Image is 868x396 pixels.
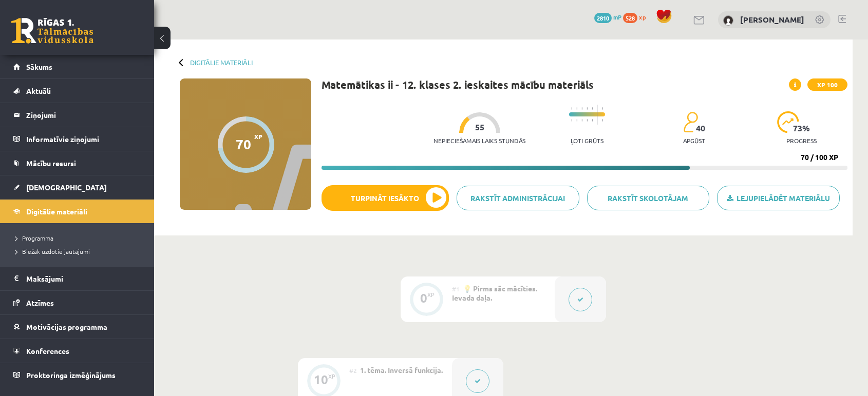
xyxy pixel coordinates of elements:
[322,185,449,211] button: Turpināt iesākto
[623,13,651,21] a: 528 xp
[15,234,53,242] span: Programma
[26,346,69,355] span: Konferences
[420,293,427,303] div: 0
[26,298,54,307] span: Atzīmes
[13,315,141,339] a: Motivācijas programma
[236,136,251,152] div: 70
[723,15,733,26] img: Jekaterina Zeļeņina
[475,123,484,132] span: 55
[11,18,93,44] a: Rīgas 1. Tālmācības vidusskola
[13,79,141,103] a: Aktuāli
[15,247,144,256] a: Biežāk uzdotie jautājumi
[360,365,443,374] span: 1. tēma. Inversā funkcija.
[613,13,621,21] span: mP
[13,151,141,175] a: Mācību resursi
[13,267,141,290] a: Maksājumi
[786,137,817,144] p: progress
[26,370,116,380] span: Proktoringa izmēģinājums
[581,107,582,110] img: icon-short-line-57e1e144782c952c97e751825c79c345078a6d821885a25fce030b3d8c18986b.svg
[576,107,577,110] img: icon-short-line-57e1e144782c952c97e751825c79c345078a6d821885a25fce030b3d8c18986b.svg
[587,186,710,210] a: Rakstīt skolotājam
[254,133,262,140] span: XP
[26,86,51,95] span: Aktuāli
[452,285,460,293] span: #1
[13,175,141,199] a: [DEMOGRAPHIC_DATA]
[13,200,141,223] a: Digitālie materiāli
[683,137,705,144] p: apgūst
[807,78,847,91] span: XP 100
[13,103,141,127] a: Ziņojumi
[623,13,637,23] span: 528
[571,137,603,144] p: Ļoti grūts
[793,124,810,133] span: 73 %
[26,159,76,168] span: Mācību resursi
[597,105,598,125] img: icon-long-line-d9ea69661e0d244f92f715978eff75569469978d946b2353a9bb055b3ed8787d.svg
[602,119,603,122] img: icon-short-line-57e1e144782c952c97e751825c79c345078a6d821885a25fce030b3d8c18986b.svg
[26,103,141,127] legend: Ziņojumi
[571,107,572,110] img: icon-short-line-57e1e144782c952c97e751825c79c345078a6d821885a25fce030b3d8c18986b.svg
[13,127,141,151] a: Informatīvie ziņojumi
[576,119,577,122] img: icon-short-line-57e1e144782c952c97e751825c79c345078a6d821885a25fce030b3d8c18986b.svg
[15,247,90,255] span: Biežāk uzdotie jautājumi
[26,207,87,216] span: Digitālie materiāli
[581,119,582,122] img: icon-short-line-57e1e144782c952c97e751825c79c345078a6d821885a25fce030b3d8c18986b.svg
[683,111,698,133] img: students-c634bb4e5e11cddfef0936a35e636f08e4e9abd3cc4e673bd6f9a4125e45ecb1.svg
[26,267,141,290] legend: Maksājumi
[639,13,646,21] span: xp
[328,373,335,379] div: XP
[427,292,435,298] div: XP
[314,375,328,384] div: 10
[587,119,588,122] img: icon-short-line-57e1e144782c952c97e751825c79c345078a6d821885a25fce030b3d8c18986b.svg
[587,107,588,110] img: icon-short-line-57e1e144782c952c97e751825c79c345078a6d821885a25fce030b3d8c18986b.svg
[717,186,840,210] a: Lejupielādēt materiālu
[594,13,612,23] span: 2810
[602,107,603,110] img: icon-short-line-57e1e144782c952c97e751825c79c345078a6d821885a25fce030b3d8c18986b.svg
[15,233,144,243] a: Programma
[13,55,141,78] a: Sākums
[696,124,705,133] span: 40
[13,339,141,363] a: Konferences
[740,14,804,25] a: [PERSON_NAME]
[592,107,593,110] img: icon-short-line-57e1e144782c952c97e751825c79c345078a6d821885a25fce030b3d8c18986b.svg
[322,78,594,91] h1: Matemātikas ii - 12. klases 2. ieskaites mācību materiāls
[592,119,593,122] img: icon-short-line-57e1e144782c952c97e751825c79c345078a6d821885a25fce030b3d8c18986b.svg
[26,127,141,151] legend: Informatīvie ziņojumi
[26,183,107,192] span: [DEMOGRAPHIC_DATA]
[26,62,52,71] span: Sākums
[452,284,537,302] span: 💡 Pirms sāc mācīties. Ievada daļa.
[457,186,579,210] a: Rakstīt administrācijai
[13,363,141,387] a: Proktoringa izmēģinājums
[594,13,621,21] a: 2810 mP
[13,291,141,314] a: Atzīmes
[26,322,107,331] span: Motivācijas programma
[777,111,799,133] img: icon-progress-161ccf0a02000e728c5f80fcf4c31c7af3da0e1684b2b1d7c360e028c24a22f1.svg
[571,119,572,122] img: icon-short-line-57e1e144782c952c97e751825c79c345078a6d821885a25fce030b3d8c18986b.svg
[433,137,525,144] p: Nepieciešamais laiks stundās
[190,58,253,66] a: Digitālie materiāli
[349,366,357,374] span: #2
